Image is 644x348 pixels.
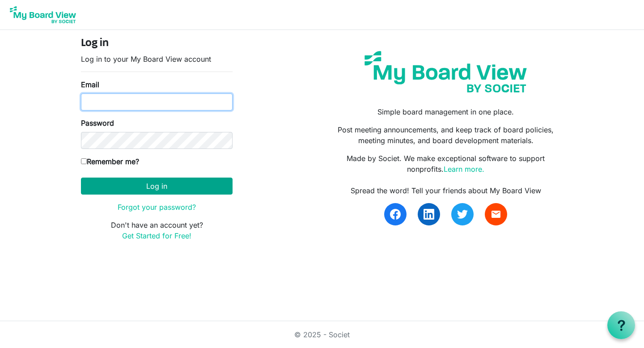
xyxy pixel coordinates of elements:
[491,209,501,220] span: email
[329,124,563,146] p: Post meeting announcements, and keep track of board policies, meeting minutes, and board developm...
[81,54,233,64] p: Log in to your My Board View account
[122,231,191,240] a: Get Started for Free!
[118,203,196,212] a: Forgot your password?
[81,118,114,128] label: Password
[457,209,468,220] img: twitter.svg
[81,178,233,195] button: Log in
[485,203,507,225] a: email
[7,4,79,26] img: My Board View Logo
[294,330,350,339] a: © 2025 - Societ
[329,106,563,117] p: Simple board management in one place.
[81,79,99,90] label: Email
[81,156,139,167] label: Remember me?
[444,165,484,174] a: Learn more.
[81,37,233,50] h4: Log in
[81,220,233,241] p: Don't have an account yet?
[329,185,563,196] div: Spread the word! Tell your friends about My Board View
[424,209,434,220] img: linkedin.svg
[390,209,401,220] img: facebook.svg
[329,153,563,174] p: Made by Societ. We make exceptional software to support nonprofits.
[81,158,87,164] input: Remember me?
[358,44,534,99] img: my-board-view-societ.svg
